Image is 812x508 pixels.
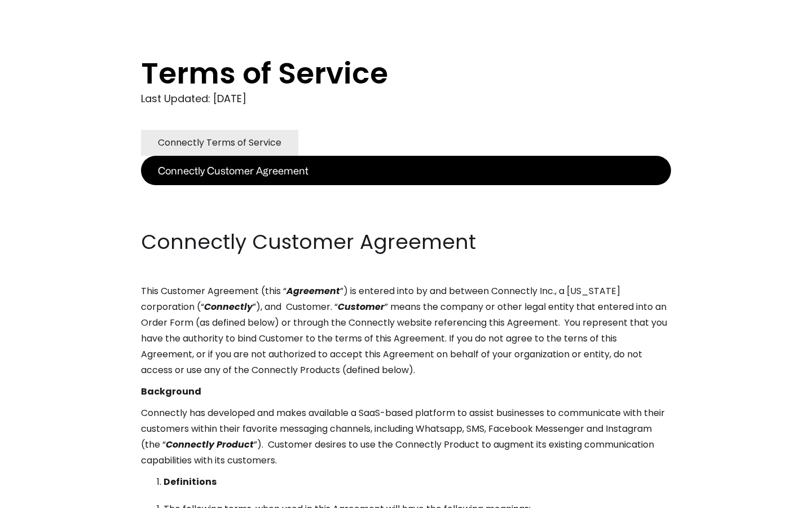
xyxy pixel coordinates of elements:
[141,56,626,90] h1: Terms of Service
[158,135,281,151] div: Connectly Terms of Service
[141,207,671,222] p: ‍
[141,283,671,378] p: This Customer Agreement (this “ ”) is entered into by and between Connectly Inc., a [US_STATE] co...
[141,405,671,468] p: Connectly has developed and makes available a SaaS-based platform to assist businesses to communi...
[141,228,671,256] h2: Connectly Customer Agreement
[158,163,308,178] div: Connectly Customer Agreement
[164,475,217,488] strong: Definitions
[141,385,201,398] strong: Background
[23,488,68,504] ul: Language list
[141,90,671,107] div: Last Updated: [DATE]
[204,300,253,313] em: Connectly
[11,487,68,504] aside: Language selected: English
[286,284,340,297] em: Agreement
[166,438,254,451] em: Connectly Product
[141,185,671,201] p: ‍
[338,300,385,313] em: Customer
